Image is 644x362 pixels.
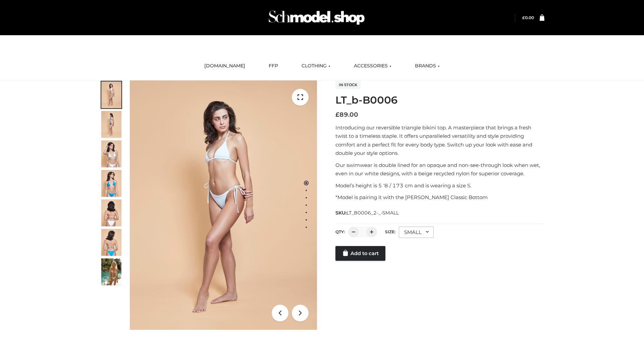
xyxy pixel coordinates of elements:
a: £0.00 [522,15,534,20]
span: £ [335,111,339,118]
img: ArielClassicBikiniTop_CloudNine_AzureSky_OW114ECO_7-scaled.jpg [101,199,121,226]
span: In stock [335,81,361,89]
span: £ [522,15,525,20]
img: Schmodel Admin 964 [266,4,367,31]
a: ACCESSORIES [349,59,396,73]
p: *Model is pairing it with the [PERSON_NAME] Classic Bottom [335,193,544,202]
h1: LT_b-B0006 [335,94,544,106]
label: Size: [385,229,395,234]
a: [DOMAIN_NAME] [199,59,250,73]
a: Add to cart [335,246,385,261]
img: Arieltop_CloudNine_AzureSky2.jpg [101,258,121,285]
img: ArielClassicBikiniTop_CloudNine_AzureSky_OW114ECO_3-scaled.jpg [101,140,121,167]
img: ArielClassicBikiniTop_CloudNine_AzureSky_OW114ECO_4-scaled.jpg [101,170,121,197]
p: Our swimwear is double lined for an opaque and non-see-through look when wet, even in our white d... [335,161,544,178]
p: Model’s height is 5 ‘8 / 173 cm and is wearing a size S. [335,181,544,190]
bdi: 89.00 [335,111,358,118]
a: CLOTHING [297,59,335,73]
img: ArielClassicBikiniTop_CloudNine_AzureSky_OW114ECO_8-scaled.jpg [101,229,121,256]
a: BRANDS [410,59,445,73]
div: SMALL [399,227,434,238]
label: QTY: [335,229,345,234]
a: FFP [264,59,283,73]
img: ArielClassicBikiniTop_CloudNine_AzureSky_OW114ECO_1 [130,80,317,330]
img: ArielClassicBikiniTop_CloudNine_AzureSky_OW114ECO_1-scaled.jpg [101,81,121,108]
span: SKU: [335,209,399,217]
span: LT_B0006_2-_-SMALL [346,210,399,216]
p: Introducing our reversible triangle bikini top. A masterpiece that brings a fresh twist to a time... [335,123,544,158]
bdi: 0.00 [522,15,534,20]
img: ArielClassicBikiniTop_CloudNine_AzureSky_OW114ECO_2-scaled.jpg [101,111,121,138]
